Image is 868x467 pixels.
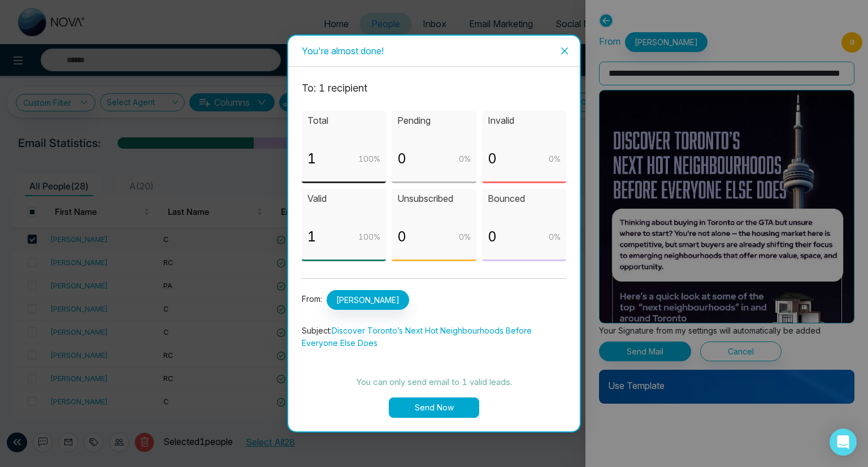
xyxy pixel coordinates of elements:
p: 0 [488,148,497,170]
p: 0 [488,226,497,248]
div: Open Intercom Messenger [830,429,857,456]
p: 0 % [459,153,471,165]
p: 100 % [358,231,380,243]
p: Invalid [488,114,561,128]
p: Subject: [302,325,566,349]
span: close [560,46,569,55]
p: Total [307,114,380,128]
p: You can only send email to 1 valid leads. [302,375,566,389]
p: To: 1 recipient [302,80,566,96]
p: 1 [307,226,316,248]
p: 0 [397,148,406,170]
p: 0 [397,226,406,248]
span: [PERSON_NAME] [327,290,409,310]
p: 0 % [459,231,471,243]
p: Valid [307,192,380,206]
button: Close [549,36,580,66]
p: 0 % [549,231,561,243]
span: Discover Toronto’s Next Hot Neighbourhoods Before Everyone Else Does [302,326,532,348]
div: You're almost done! [302,45,566,57]
p: 1 [307,148,316,170]
p: Bounced [488,192,561,206]
p: 0 % [549,153,561,165]
p: Unsubscribed [397,192,470,206]
p: From: [302,290,566,310]
button: Send Now [389,397,479,418]
p: 100 % [358,153,380,165]
p: Pending [397,114,470,128]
